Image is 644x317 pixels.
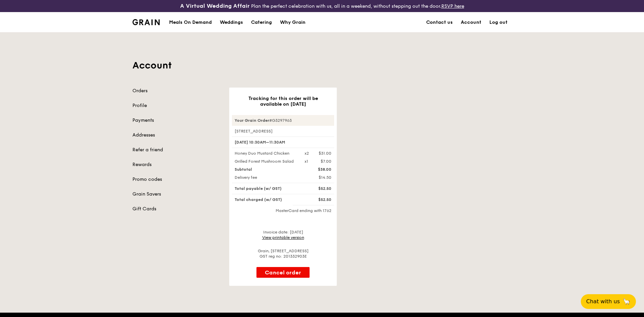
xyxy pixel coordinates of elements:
[132,59,512,71] h1: Account
[586,298,620,306] span: Chat with us
[231,197,300,202] div: Total charged (w/ GST)
[276,12,310,33] a: Why Grain
[280,12,306,33] div: Why Grain
[132,147,221,153] a: Refer a friend
[251,12,272,33] div: Catering
[457,12,485,33] a: Account
[128,3,516,9] div: Plan the perfect celebration with us, all in a weekend, without stepping out the door.
[300,175,335,180] div: $14.50
[231,175,300,180] div: Delivery fee
[132,102,221,109] a: Profile
[300,197,335,202] div: $52.50
[132,19,160,25] img: Grain
[132,176,221,183] a: Promo codes
[485,12,512,33] a: Log out
[132,161,221,168] a: Rewards
[300,186,335,191] div: $52.50
[305,151,309,156] div: x2
[232,128,334,134] div: [STREET_ADDRESS]
[132,88,221,94] a: Orders
[235,186,282,191] span: Total payable (w/ GST)
[305,159,308,164] div: x1
[300,167,335,172] div: $38.00
[216,12,247,33] a: Weddings
[169,12,212,33] div: Meals On Demand
[240,96,326,107] h3: Tracking for this order will be available on [DATE]
[235,118,269,123] strong: Your Grain Order
[247,12,276,33] a: Catering
[622,298,631,306] span: 🦙
[262,235,304,240] a: View printable version
[180,3,250,9] h3: A Virtual Wedding Affair
[231,159,300,164] div: Grilled Forest Mushroom Salad
[256,267,310,278] button: Cancel order
[231,167,300,172] div: Subtotal
[319,151,331,156] div: $31.00
[422,12,457,33] a: Contact us
[232,115,334,126] div: #G3297963
[132,12,160,32] a: GrainGrain
[132,132,221,139] a: Addresses
[232,248,334,259] div: Grain, [STREET_ADDRESS] GST reg no: 201332903E
[232,208,334,213] div: MasterCard ending with 1762
[132,191,221,198] a: Grain Savers
[232,229,334,240] div: Invoice date: [DATE]
[321,159,331,164] div: $7.00
[231,151,300,156] div: Honey Duo Mustard Chicken
[132,117,221,124] a: Payments
[581,294,636,309] button: Chat with us🦙
[232,137,334,148] div: [DATE] 10:30AM–11:30AM
[441,3,464,9] a: RSVP here
[220,12,243,33] div: Weddings
[132,206,221,212] a: Gift Cards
